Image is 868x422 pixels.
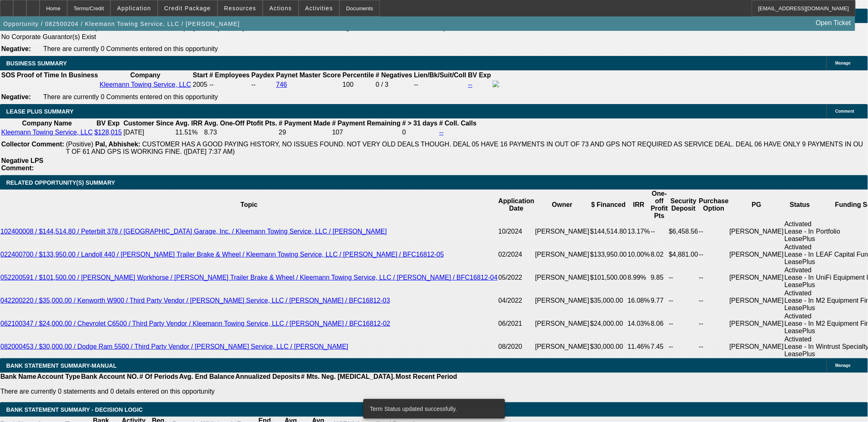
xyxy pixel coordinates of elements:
[0,320,391,327] a: 062100347 / $24,000.00 / Chevrolet C6500 / Third Party Vendor / Kleemann Towing Service, LLC / [P...
[468,81,473,88] a: --
[414,72,466,79] b: Lien/Bk/Suit/Coll
[235,373,300,381] th: Annualized Deposits
[784,266,816,289] td: Activated Lease - In LeasePlus
[535,335,590,358] td: [PERSON_NAME]
[729,220,784,243] td: [PERSON_NAME]
[204,120,277,127] b: Avg. One-Off Ptofit Pts.
[498,312,535,335] td: 06/2021
[100,81,191,88] a: Kleemann Towing Service, LLC
[627,335,650,358] td: 11.46%
[498,289,535,312] td: 04/2022
[835,363,851,368] span: Manage
[729,266,784,289] td: [PERSON_NAME]
[784,289,816,312] td: Activated Lease - In LeasePlus
[669,243,699,266] td: $4,881.00
[590,190,627,220] th: $ Financed
[402,128,438,137] td: 0
[590,312,627,335] td: $24,000.00
[699,190,729,220] th: Purchase Option
[650,266,669,289] td: 9.85
[729,312,784,335] td: [PERSON_NAME]
[669,289,699,312] td: --
[535,243,590,266] td: [PERSON_NAME]
[627,243,650,266] td: 10.00%
[669,312,699,335] td: --
[179,373,235,381] th: Avg. End Balance
[498,190,535,220] th: Application Date
[139,373,179,381] th: # Of Periods
[276,81,287,88] a: 746
[16,71,98,79] th: Proof of Time In Business
[468,72,491,79] b: BV Exp
[439,129,444,136] a: --
[117,5,151,12] span: Application
[627,266,650,289] td: 8.99%
[343,81,374,88] div: 100
[729,190,784,220] th: PG
[376,81,412,88] div: 0 / 3
[218,0,262,16] button: Resources
[699,312,729,335] td: --
[1,71,16,79] th: SOS
[0,251,444,258] a: 022400700 / $133,950.00 / Landoll 440 / [PERSON_NAME] Trailer Brake & Wheel / Kleemann Towing Ser...
[729,243,784,266] td: [PERSON_NAME]
[3,21,240,27] span: Opportunity / 082500204 / Kleemann Towing Service, LLC / [PERSON_NAME]
[784,190,816,220] th: Status
[498,266,535,289] td: 05/2022
[263,0,298,16] button: Actions
[209,81,214,88] span: --
[627,220,650,243] td: 13.17%
[395,373,458,381] th: Most Recent Period
[209,72,250,79] b: # Employees
[590,289,627,312] td: $35,000.00
[95,141,140,148] b: Pal, Abhishek:
[699,243,729,266] td: --
[43,93,218,100] span: There are currently 0 Comments entered on this opportunity
[535,312,590,335] td: [PERSON_NAME]
[699,266,729,289] td: --
[590,220,627,243] td: $144,514.80
[0,343,349,350] a: 082000453 / $30,000.00 / Dodge Ram 5500 / Third Party Vendor / [PERSON_NAME] Service, LLC / [PERS...
[835,109,854,114] span: Comment
[130,72,160,79] b: Company
[123,128,174,137] td: [DATE]
[376,72,412,79] b: # Negatives
[6,108,74,115] span: LEASE PLUS SUMMARY
[1,141,64,148] b: Collector Comment:
[699,289,729,312] td: --
[669,266,699,289] td: --
[813,16,854,30] a: Open Ticket
[124,120,174,127] b: Customer Since
[305,5,333,12] span: Activities
[6,406,143,413] span: Bank Statement Summary - Decision Logic
[535,266,590,289] td: [PERSON_NAME]
[22,120,72,127] b: Company Name
[251,72,274,79] b: Paydex
[193,72,208,79] b: Start
[669,220,699,243] td: $6,458.56
[535,220,590,243] td: [PERSON_NAME]
[590,266,627,289] td: $101,500.00
[279,120,330,127] b: # Payment Made
[251,80,275,89] td: --
[66,141,94,148] span: (Positive)
[6,60,67,67] span: BUSINESS SUMMARY
[204,128,278,137] td: 8.73
[111,0,157,16] button: Application
[650,289,669,312] td: 9.77
[1,33,451,41] td: No Corporate Guarantor(s) Exist
[590,335,627,358] td: $30,000.00
[343,72,374,79] b: Percentile
[0,228,387,235] a: 102400008 / $144,514.80 / Peterbilt 378 / [GEOGRAPHIC_DATA] Garage, Inc. / Kleemann Towing Servic...
[650,312,669,335] td: 8.06
[0,297,390,304] a: 042200220 / $35,000.00 / Kenworth W900 / Third Party Vendor / [PERSON_NAME] Service, LLC / [PERSO...
[6,179,115,186] span: RELATED OPPORTUNITY(S) SUMMARY
[729,289,784,312] td: [PERSON_NAME]
[650,335,669,358] td: 7.45
[627,190,650,220] th: IRR
[94,129,122,136] a: $128,015
[363,399,502,419] div: Term Status updated successfully.
[784,312,816,335] td: Activated Lease - In LeasePlus
[37,373,81,381] th: Account Type
[332,128,401,137] td: 107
